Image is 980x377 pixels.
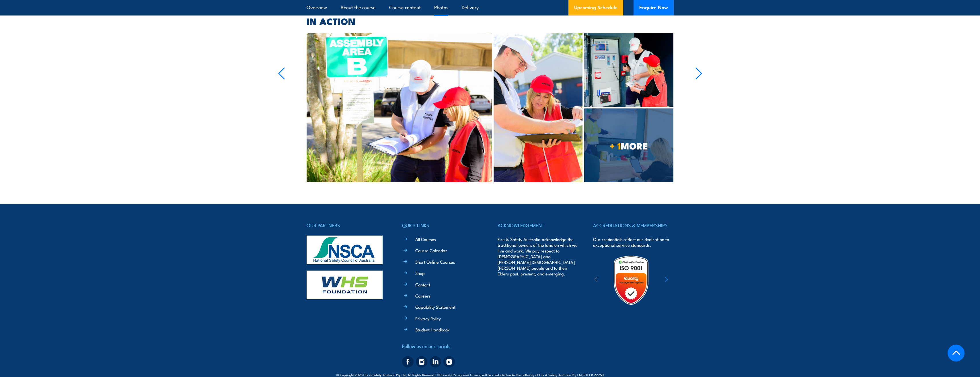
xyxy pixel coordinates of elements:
strong: + 1 [610,138,621,153]
h4: ACCREDITATIONS & MEMBERSHIPS [593,221,673,229]
img: Fire Combo Awareness Day [494,33,582,182]
img: whs-logo-footer [307,271,383,299]
h4: QUICK LINKS [402,221,482,229]
img: nsca-logo-footer [307,236,383,264]
a: Contact [415,281,430,287]
h4: ACKNOWLEDGEMENT [498,221,578,229]
img: Chief Fire Warden Training [584,33,673,107]
a: All Courses [415,236,436,242]
img: Fire Warden and Chief Fire Warden Training [307,33,492,182]
img: ewpa-logo [656,270,706,290]
span: MORE [584,141,673,149]
h4: Follow us on our socials [402,342,482,350]
a: Privacy Policy [415,315,441,321]
h2: IN ACTION [307,17,674,25]
a: Careers [415,293,430,299]
p: Our credentials reflect our dedication to exceptional service standards. [593,236,673,248]
a: Short Online Courses [415,259,455,265]
img: Untitled design (19) [606,255,656,305]
a: Shop [415,270,425,276]
a: Student Handbook [415,327,450,333]
span: Site: [611,372,644,377]
a: Course Calendar [415,247,447,253]
a: + 1MORE [584,108,673,182]
a: Capability Statement [415,304,455,310]
p: Fire & Safety Australia acknowledge the traditional owners of the land on which we live and work.... [498,236,578,277]
h4: OUR PARTNERS [307,221,387,229]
